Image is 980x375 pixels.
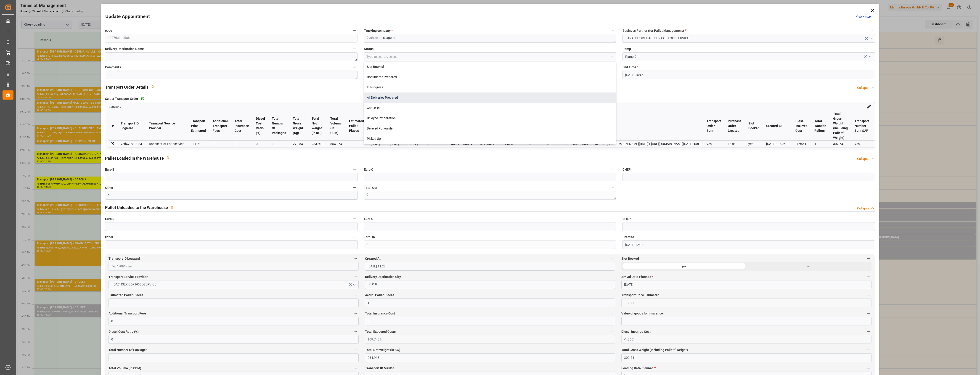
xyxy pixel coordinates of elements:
span: Transport ID Melitta [365,366,394,371]
div: 278.541 [293,141,305,147]
span: Transport Service Provider [109,275,148,279]
div: <a href='[URL][DOMAIN_NAME][DATE]'> [URL][DOMAIN_NAME][DATE] </a> [595,141,700,147]
th: Total Gross Weight (Kg) [289,111,308,141]
th: Transport ID Logward [117,111,146,141]
span: Euro B [105,217,114,221]
button: Delivery Destination City [609,274,615,280]
span: Business Partner (for Pallet Management) [622,28,686,33]
th: Total Wooden Pallets [811,111,830,141]
div: 302.541 [833,141,848,147]
span: CHEP [622,167,631,172]
input: Type to search/select [622,52,875,61]
div: 0 [235,141,249,147]
h2: Pallet Unloaded to the Warehouse [105,204,168,211]
button: open menu [109,280,358,289]
span: code [105,28,112,33]
button: CHEP [869,166,875,172]
button: Euro B [352,166,358,172]
span: Loading Date Planned [621,366,656,371]
button: Transport Price Estimated [866,292,871,298]
span: Created [622,235,634,240]
span: Actual Pallet Places [365,293,394,298]
span: Other [105,235,113,240]
th: Transport Price Estimated [188,111,209,141]
button: Trucking company * [610,28,616,34]
div: Cancelled [364,103,616,113]
span: End Time [622,65,638,70]
span: Transport Price Estimated [621,293,660,298]
button: Other [352,234,358,240]
button: Total Out [610,185,616,190]
button: Total In [610,234,616,240]
input: DD-MM-YYYY HH:MM [365,262,615,271]
textarea: 0 [364,191,616,200]
div: 1 [814,141,826,147]
button: Arrival Date Planned * [866,274,871,280]
a: transport [109,104,121,108]
span: Delivery Destination City [365,275,401,279]
button: open menu [622,34,875,43]
span: Comments [105,65,121,70]
button: Status [610,46,616,52]
div: Collapse [857,85,869,90]
button: Diesel Cost Ratio (%) [353,329,359,335]
span: Euro C [364,217,373,221]
div: Dachser Cof Foodservice [149,141,184,147]
th: Slot Booked [745,111,763,141]
th: # [109,111,117,141]
div: no [746,262,871,271]
div: Yes [855,141,869,147]
th: Shipping Origin [872,111,893,141]
span: Total Out [364,185,377,190]
textarea: 0 [364,240,616,249]
th: Estimated Pallet Places [346,111,367,141]
div: Collapse [857,206,869,211]
input: DD-MM-YYYY [621,280,871,289]
div: False [728,141,742,147]
span: Total Net Weight (in KG) [365,348,400,352]
button: code [352,28,358,34]
th: Diesel Incurred Cost [792,111,811,141]
button: Comments [352,64,358,70]
button: Transport ID Melitta [609,365,615,371]
th: Total Number Of Packages [268,111,289,141]
div: [DATE] 11:28:13 [766,141,789,147]
span: Transport ID Logward [109,256,140,261]
button: Business Partner (for Pallet Management) * [869,28,875,34]
button: View description [164,153,172,162]
button: Total Volume (in CDM) [353,365,359,371]
span: Additional Transport Fees [109,311,146,316]
button: Euro C [610,216,616,222]
th: Created At [763,111,792,141]
span: Trucking company [364,28,393,33]
span: Total Expected Costs [365,329,396,334]
div: 0 [213,141,228,147]
span: Created At [365,256,381,261]
th: Total Gross Weight (Including Pallets' Weight) [830,111,851,141]
div: 234.918 [312,141,323,147]
span: Status [364,47,373,51]
span: transport [109,105,121,108]
button: Total Number Of Packages [353,347,359,353]
h2: Update Appointment [105,13,150,20]
button: CHEP [869,216,875,222]
div: Delayed Preparation [364,113,616,123]
th: Total Net Weight (in KG) [308,111,327,141]
button: Euro C [610,166,616,172]
div: 1 [349,141,364,147]
button: Diesel Incurred Cost [866,329,871,335]
h2: Transport Order Details [105,84,148,90]
textarea: Calella [365,280,615,289]
div: 0 [256,141,265,147]
button: Delivery Destination Name [352,46,358,52]
div: -1.9661 [795,141,808,147]
th: Transport Service Provider [146,111,188,141]
button: Ramp [869,46,875,52]
th: Total Insurance Cost [231,111,252,141]
span: TRANSPORT DACHSER COF FOODSERVICE [625,36,691,41]
div: All Deliveries Prepared [364,92,616,103]
a: View History [856,15,871,18]
span: Value of goods for Insurance [621,311,663,316]
span: Slot Booked [621,256,639,261]
div: yes [748,141,759,147]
